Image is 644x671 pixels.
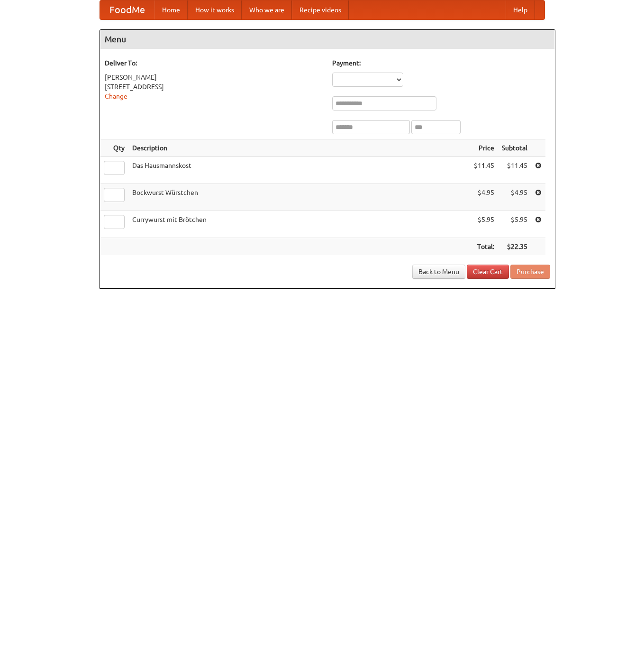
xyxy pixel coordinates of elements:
[470,211,498,238] td: $5.95
[105,58,323,68] h5: Deliver To:
[470,157,498,184] td: $11.45
[510,265,550,279] button: Purchase
[105,92,127,100] a: Change
[128,211,470,238] td: Currywurst mit Brötchen
[128,139,470,157] th: Description
[100,30,555,49] h4: Menu
[292,0,349,19] a: Recipe videos
[498,139,531,157] th: Subtotal
[467,265,509,279] a: Clear Cart
[105,73,323,82] div: [PERSON_NAME]
[154,0,188,19] a: Home
[128,184,470,211] td: Bockwurst Würstchen
[498,157,531,184] td: $11.45
[100,139,128,157] th: Qty
[128,157,470,184] td: Das Hausmannskost
[498,211,531,238] td: $5.95
[498,184,531,211] td: $4.95
[242,0,292,19] a: Who we are
[470,184,498,211] td: $4.95
[470,139,498,157] th: Price
[412,265,465,279] a: Back to Menu
[188,0,242,19] a: How it works
[100,0,154,19] a: FoodMe
[105,82,323,92] div: [STREET_ADDRESS]
[498,238,531,256] th: $22.35
[506,0,535,19] a: Help
[470,238,498,256] th: Total:
[332,58,550,68] h5: Payment:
